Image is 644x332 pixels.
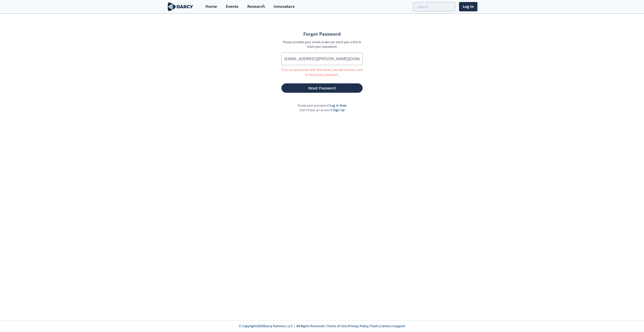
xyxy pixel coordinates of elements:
[380,324,391,328] a: Careers
[348,324,368,328] a: Privacy Policy
[333,108,345,112] a: Sign Up
[205,5,217,9] div: Home
[393,324,405,328] a: Support
[370,324,378,328] a: Team
[413,2,455,11] input: Advanced Search
[298,103,346,108] p: Know your password?
[281,32,363,36] h2: Forgot Password
[459,2,477,11] a: Log In
[135,324,509,328] p: © Copyright 2025 Darcy Partners, LLC | All Rights Reserved | | | | |
[281,68,363,77] p: If an account exists with this email, you will receive a link to reset your password.
[281,53,363,65] input: Email
[274,5,295,9] div: Innovators
[281,83,363,93] button: Reset Password
[300,108,345,112] p: Don't have an account?
[327,324,346,328] a: Terms of Use
[167,2,194,11] img: logo-wide.svg
[226,5,238,9] div: Events
[247,5,265,9] div: Research
[330,103,346,108] a: Log In Now
[281,40,363,49] p: Please provide your email so we can send you a link to reset your password.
